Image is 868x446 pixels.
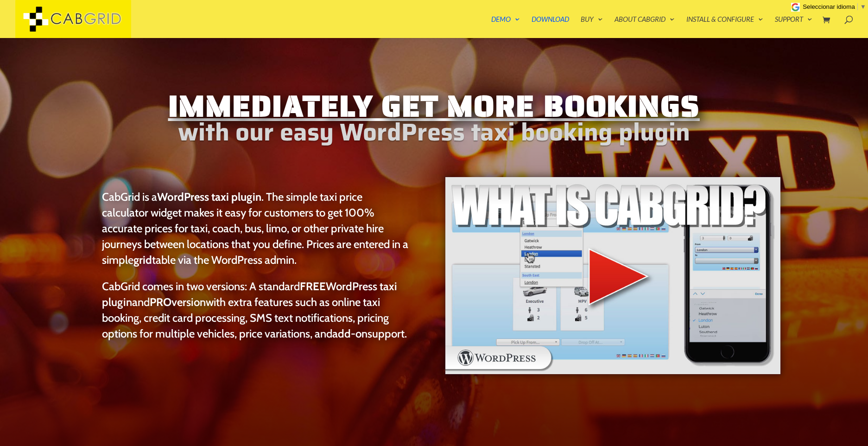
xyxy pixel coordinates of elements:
a: Seleccionar idioma​ [803,3,866,10]
strong: PRO [150,295,171,309]
a: Support [775,16,812,38]
a: Demo [491,16,520,38]
strong: WordPress taxi plugin [157,190,261,204]
span: ​ [857,3,858,10]
a: PROversion [150,295,206,309]
a: Download [532,16,569,38]
span: ▼ [860,3,866,10]
h1: Immediately Get More Bookings [87,90,781,127]
a: Buy [581,16,603,38]
a: About CabGrid [615,16,675,38]
strong: grid [133,253,152,267]
h2: with our easy WordPress taxi booking plugin [87,127,781,141]
a: WordPress taxi booking plugin Intro Video [444,368,781,377]
img: WordPress taxi booking plugin Intro Video [444,176,781,375]
strong: FREE [300,280,326,293]
a: add-on [332,327,367,340]
a: Install & Configure [686,16,763,38]
p: CabGrid comes in two versions: A standard and with extra features such as online taxi booking, cr... [102,279,408,341]
p: CabGrid is a . The simple taxi price calculator widget makes it easy for customers to get 100% ac... [102,189,408,279]
a: CabGrid Taxi Plugin [15,13,131,23]
span: Seleccionar idioma [803,3,855,10]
